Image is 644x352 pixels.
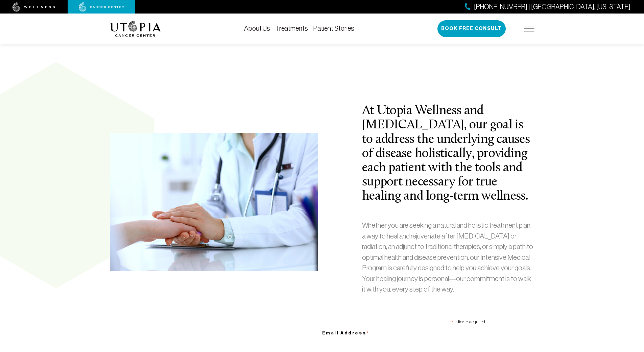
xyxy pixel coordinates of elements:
h2: At Utopia Wellness and [MEDICAL_DATA], our goal is to address the underlying causes of disease ho... [362,104,534,204]
a: Treatments [276,25,308,32]
div: indicates required [322,316,485,326]
span: [PHONE_NUMBER] | [GEOGRAPHIC_DATA], [US_STATE] [474,2,630,12]
img: logo [110,21,161,37]
img: At Utopia Wellness and Cancer Center, our goal is to address the underlying causes of disease hol... [110,133,318,272]
a: Patient Stories [313,25,354,32]
button: Book Free Consult [437,20,506,37]
label: Email Address [322,326,485,338]
a: About Us [244,25,270,32]
img: wellness [13,2,55,12]
img: icon-hamburger [524,26,534,31]
a: [PHONE_NUMBER] | [GEOGRAPHIC_DATA], [US_STATE] [465,2,630,12]
p: Whether you are seeking a natural and holistic treatment plan, a way to heal and rejuvenate after... [362,220,534,295]
img: cancer center [79,2,124,12]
